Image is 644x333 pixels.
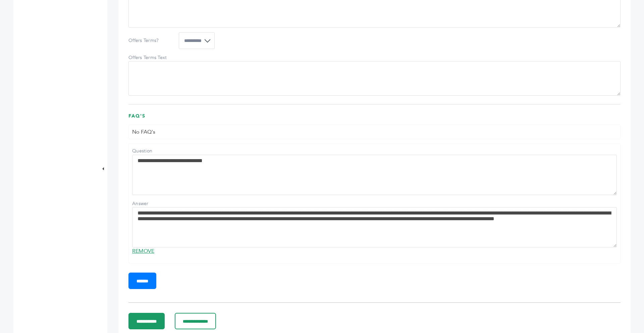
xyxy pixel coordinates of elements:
label: Question [132,148,179,154]
span: No FAQ's [132,128,155,136]
label: Offers Terms Text [128,54,175,61]
label: Offers Terms? [128,37,175,44]
a: REMOVE [132,247,154,255]
h3: FAQ's [128,113,621,125]
label: Answer [132,200,179,207]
